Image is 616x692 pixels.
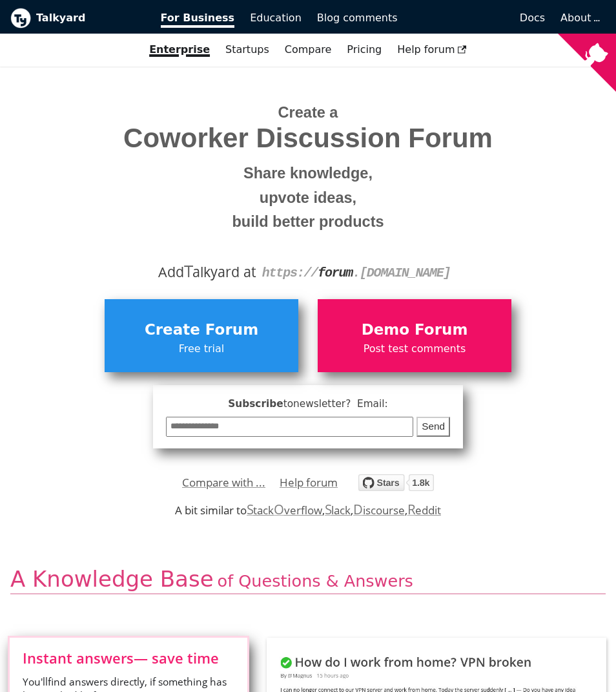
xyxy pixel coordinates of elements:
span: T [184,259,193,282]
h2: A Knowledge Base [10,565,606,594]
a: Discourse [353,503,404,518]
span: D [353,500,363,518]
a: Talkyard logoTalkyard [10,8,143,28]
span: Demo Forum [324,318,505,342]
span: to newsletter ? Email: [283,398,388,410]
a: Star debiki/talkyard on GitHub [358,476,434,495]
a: Reddit [407,503,441,518]
a: Compare [285,43,332,56]
img: talkyard.svg [358,474,434,491]
a: Slack [325,503,351,518]
a: Enterprise [141,39,218,61]
a: Docs [406,7,553,29]
b: Talkyard [36,10,143,26]
small: build better products [20,210,596,235]
a: For Business [153,7,243,29]
span: Post test comments [324,341,505,357]
span: Help forum [397,43,467,56]
span: Subscribe [166,396,450,412]
a: Education [242,7,309,29]
a: Create ForumFree trial [105,299,298,372]
span: Blog comments [317,12,398,24]
a: StackOverflow [247,503,322,518]
strong: forum [318,266,353,280]
button: Send [416,417,450,437]
span: R [407,500,416,518]
a: Pricing [339,39,389,61]
span: O [274,500,284,518]
span: Docs [520,12,545,24]
span: S [247,500,254,518]
span: S [325,500,332,518]
a: About [560,12,598,24]
span: Free trial [111,341,292,357]
span: Create a [278,104,338,121]
span: For Business [161,12,235,28]
span: Create Forum [111,318,292,342]
img: Talkyard logo [10,8,31,28]
a: Help forum [389,39,475,61]
a: Help forum [280,473,338,492]
small: Share knowledge, [20,162,596,186]
a: Blog comments [309,7,406,29]
a: Compare with ... [182,473,265,492]
span: of Questions & Answers [218,571,413,591]
a: Startups [218,39,277,61]
div: Add alkyard at [20,261,596,283]
span: Coworker Discussion Forum [20,123,596,153]
span: Instant answers — save time [23,651,234,665]
span: Education [250,12,302,24]
a: Demo ForumPost test comments [318,299,511,372]
code: https:// . [DOMAIN_NAME] [262,266,451,280]
small: upvote ideas, [20,186,596,211]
